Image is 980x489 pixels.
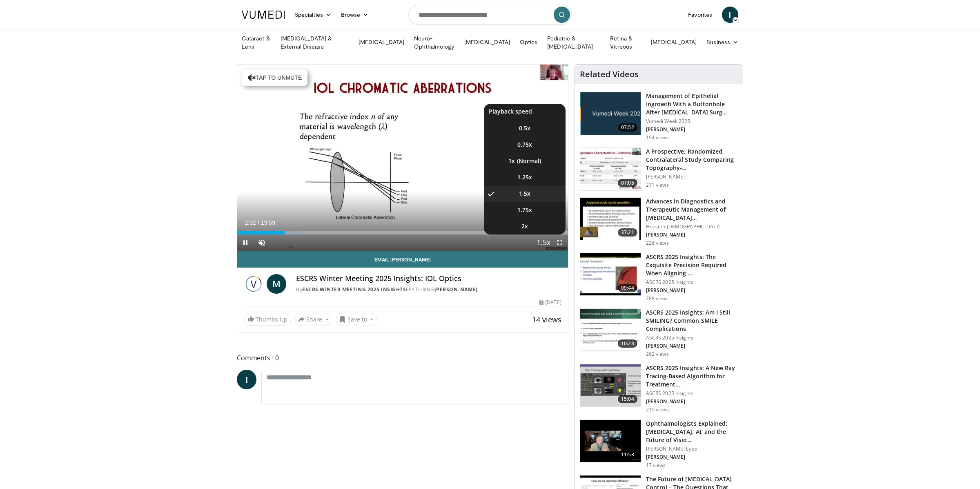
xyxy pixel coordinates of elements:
span: 1.5x [519,190,530,198]
span: 19:59 [261,219,275,226]
h3: Management of Epithelial Ingrowth With a Buttonhole After [MEDICAL_DATA] Surg… [646,92,738,116]
button: Playback Rate [535,234,552,251]
button: Unmute [254,234,270,251]
span: 10:23 [618,339,637,348]
video-js: Video Player [237,65,568,251]
div: By FEATURING [296,286,561,293]
span: 07:52 [618,123,637,132]
a: 10:23 ASCRS 2025 Insights: Am I Still SMILING? Common SMILE Complications ASCRS 2025 Insights [PE... [580,308,738,357]
span: 37:21 [618,228,637,237]
span: 07:05 [618,179,637,187]
img: ESCRS Winter Meeting 2025 Insights [244,274,263,294]
span: 2x [521,222,528,230]
a: 07:05 A Prospective, Randomized, Contralateral Study Comparing Topography-… [PERSON_NAME] 211 views [580,147,738,191]
span: 0.5x [519,124,530,132]
h3: ASCRS 2025 Insights: A New Ray Tracing-Based Algorithm for Treatment… [646,364,738,389]
p: [PERSON_NAME] [646,232,738,238]
button: Share [294,313,332,326]
a: 09:44 ASCRS 2025 Insights: The Exquisite Precision Required When Aligning … ASCRS 2025 Insights [... [580,253,738,302]
p: [PERSON_NAME] Eyes [646,446,738,452]
p: 788 views [646,295,669,302]
a: 37:21 Advances in Diagnostics and Therapeutic Management of [MEDICAL_DATA]… Houston [DEMOGRAPHIC_... [580,197,738,246]
h3: ASCRS 2025 Insights: Am I Still SMILING? Common SMILE Complications [646,308,738,333]
h4: ESCRS Winter Meeting 2025 Insights: IOL Optics [296,274,561,283]
a: M [267,274,286,294]
a: Business [702,34,743,50]
a: [MEDICAL_DATA] [354,34,409,50]
a: I [722,7,738,23]
p: [PERSON_NAME] [646,126,738,133]
p: Houston [DEMOGRAPHIC_DATA] [646,223,738,230]
span: 1x [508,157,515,165]
p: ASCRS 2025 Insights [646,390,738,397]
img: 0dfc02bf-d760-4953-bfc8-e96688c6d509.150x105_q85_crop-smart_upscale.jpg [580,420,641,462]
img: 0d7108b0-970a-43f0-8342-81638b5252e5.150x105_q85_crop-smart_upscale.jpg [580,198,641,240]
p: ASCRS 2025 Insights [646,279,738,286]
a: Neuro-Ophthalmology [409,34,459,51]
button: Tap to unmute [242,69,307,86]
a: Email [PERSON_NAME] [237,251,568,268]
p: [PERSON_NAME] [646,343,738,349]
h3: ASCRS 2025 Insights: The Exquisite Precision Required When Aligning … [646,253,738,277]
button: Fullscreen [552,234,568,251]
p: 194 views [646,134,669,141]
button: Save to [336,313,377,326]
h3: Ophthalmologists Explained: [MEDICAL_DATA], AI, and the Future of Visio… [646,420,738,444]
p: ASCRS 2025 Insights [646,335,738,341]
a: [MEDICAL_DATA] [646,34,702,50]
a: [MEDICAL_DATA] [459,34,515,50]
a: Optics [515,34,542,50]
img: 7ad6df95-921c-4480-b7a7-3fb615fa6966.150x105_q85_crop-smart_upscale.jpg [580,148,641,190]
img: c8cdead8-8b8f-48d2-a5ba-2019635b433a.150x105_q85_crop-smart_upscale.jpg [580,364,641,407]
div: [DATE] [539,299,561,306]
a: 11:53 Ophthalmologists Explained: [MEDICAL_DATA], AI, and the Future of Visio… [PERSON_NAME] Eyes... [580,420,738,469]
a: Browse [336,7,374,23]
p: [PERSON_NAME] [646,454,738,460]
p: Vumedi Week 2025 [646,118,738,125]
span: Comments 0 [237,353,568,363]
p: 17 views [646,462,666,469]
span: 15:04 [618,395,637,403]
p: 226 views [646,240,669,246]
a: [MEDICAL_DATA] & External Disease [276,34,354,51]
p: [PERSON_NAME] [646,174,738,180]
img: af7cb505-fca8-4258-9910-2a274f8a3ee4.jpg.150x105_q85_crop-smart_upscale.jpg [580,92,641,135]
span: 0.75x [517,141,532,149]
h3: Advances in Diagnostics and Therapeutic Management of [MEDICAL_DATA]… [646,197,738,222]
p: [PERSON_NAME] [646,287,738,294]
button: Pause [237,234,254,251]
span: 1.25x [517,173,532,181]
p: 219 views [646,406,669,413]
a: 15:04 ASCRS 2025 Insights: A New Ray Tracing-Based Algorithm for Treatment… ASCRS 2025 Insights [... [580,364,738,413]
a: I [237,370,256,389]
p: [PERSON_NAME] [646,398,738,405]
a: Cataract & Lens [237,34,276,51]
a: 07:52 Management of Epithelial Ingrowth With a Buttonhole After [MEDICAL_DATA] Surg… Vumedi Week ... [580,92,738,141]
a: ESCRS Winter Meeting 2025 Insights [302,286,406,293]
span: 09:44 [618,284,637,292]
span: 11:53 [618,451,637,459]
input: Search topics, interventions [408,5,572,25]
a: Favorites [683,7,717,23]
p: 262 views [646,351,669,357]
span: / [258,219,259,226]
h4: Related Videos [580,69,639,79]
h3: A Prospective, Randomized, Contralateral Study Comparing Topography-… [646,147,738,172]
a: Retina & Vitreous [605,34,646,51]
span: 14 views [532,315,561,324]
span: 2:52 [245,219,256,226]
img: VuMedi Logo [242,11,285,19]
a: [PERSON_NAME] [434,286,478,293]
div: Progress Bar [237,231,568,234]
img: 13c2da52-062e-4e88-b903-a642fe8a0648.150x105_q85_crop-smart_upscale.jpg [580,253,641,296]
img: bbcb9eeb-da1a-4233-9e90-3d5f49162574.150x105_q85_crop-smart_upscale.jpg [580,309,641,351]
a: Pediatric & [MEDICAL_DATA] [542,34,605,51]
span: 1.75x [517,206,532,214]
p: 211 views [646,182,669,188]
a: Thumbs Up [244,313,291,326]
a: Specialties [290,7,336,23]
